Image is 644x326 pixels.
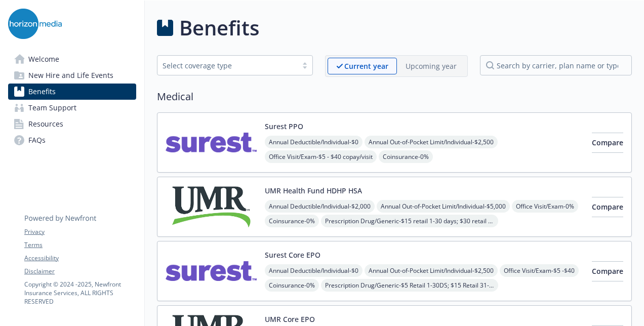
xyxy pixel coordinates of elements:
[377,200,510,213] span: Annual Out-of-Pocket Limit/Individual - $5,000
[166,250,257,293] img: Surest carrier logo
[24,240,136,250] a: Terms
[8,116,136,132] a: Resources
[265,215,319,227] span: Coinsurance - 0%
[265,279,319,292] span: Coinsurance - 0%
[265,136,363,148] span: Annual Deductible/Individual - $0
[265,314,315,324] button: UMR Core EPO
[265,150,377,163] span: Office Visit/Exam - $5 - $40 copay/visit
[365,136,498,148] span: Annual Out-of-Pocket Limit/Individual - $2,500
[592,261,623,281] button: Compare
[166,121,257,164] img: Surest carrier logo
[24,254,136,263] a: Accessibility
[8,100,136,116] a: Team Support
[8,67,136,84] a: New Hire and Life Events
[265,200,375,213] span: Annual Deductible/Individual - $2,000
[24,227,136,236] a: Privacy
[379,150,433,163] span: Coinsurance - 0%
[592,138,623,147] span: Compare
[28,51,59,67] span: Welcome
[28,84,56,100] span: Benefits
[265,121,303,132] button: Surest PPO
[592,202,623,212] span: Compare
[592,197,623,217] button: Compare
[28,100,76,116] span: Team Support
[365,264,498,277] span: Annual Out-of-Pocket Limit/Individual - $2,500
[24,267,136,276] a: Disclaimer
[24,280,136,306] p: Copyright © 2024 - 2025 , Newfront Insurance Services, ALL RIGHTS RESERVED
[321,215,498,227] span: Prescription Drug/Generic - $15 retail 1-30 days; $30 retail 31-90 days
[179,13,259,43] h1: Benefits
[157,89,632,104] h2: Medical
[28,116,63,132] span: Resources
[512,200,578,213] span: Office Visit/Exam - 0%
[321,279,498,292] span: Prescription Drug/Generic - $5 Retail 1-30DS; $15 Retail 31-90DS
[265,185,362,196] button: UMR Health Fund HDHP HSA
[480,55,632,75] input: search by carrier, plan name or type
[500,264,579,277] span: Office Visit/Exam - $5 -$40
[265,250,320,260] button: Surest Core EPO
[592,266,623,276] span: Compare
[28,132,46,148] span: FAQs
[406,61,457,71] p: Upcoming year
[592,133,623,153] button: Compare
[265,264,363,277] span: Annual Deductible/Individual - $0
[163,60,292,71] div: Select coverage type
[8,51,136,67] a: Welcome
[344,61,388,71] p: Current year
[28,67,113,84] span: New Hire and Life Events
[8,84,136,100] a: Benefits
[8,132,136,148] a: FAQs
[166,185,257,228] img: UMR carrier logo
